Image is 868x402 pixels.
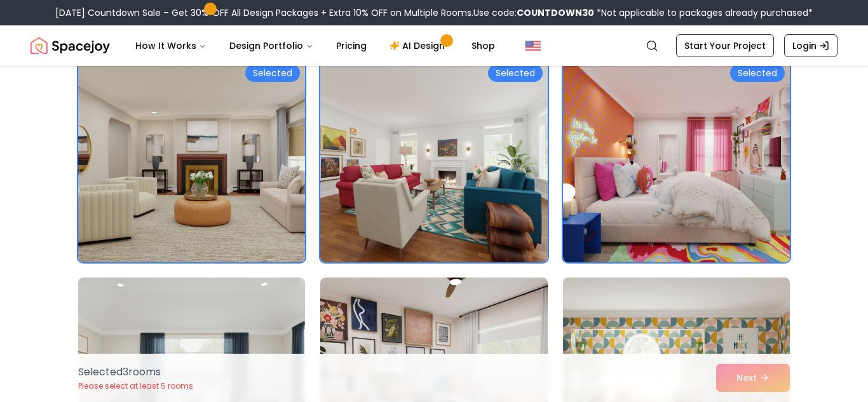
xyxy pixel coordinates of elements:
a: Spacejoy [31,33,110,58]
a: Pricing [326,33,377,58]
a: Shop [461,33,505,58]
div: Selected [245,64,300,82]
div: Selected [488,64,543,82]
img: Room room-1 [78,59,305,262]
img: Room room-2 [320,59,547,262]
a: Start Your Project [676,34,774,57]
button: Design Portfolio [219,33,323,58]
nav: Global [31,25,837,66]
a: Login [784,34,837,57]
img: United States [526,38,541,53]
p: Selected 3 room s [78,365,193,380]
img: Spacejoy Logo [31,33,110,58]
p: Please select at least 5 rooms [78,381,193,391]
nav: Main [125,33,505,58]
a: AI Design [379,33,459,58]
button: How It Works [125,33,217,58]
div: [DATE] Countdown Sale – Get 30% OFF All Design Packages + Extra 10% OFF on Multiple Rooms. [55,6,813,19]
img: Room room-3 [563,59,790,262]
span: *Not applicable to packages already purchased* [594,6,813,19]
b: COUNTDOWN30 [517,6,594,19]
span: Use code: [473,6,594,19]
div: Selected [730,64,785,82]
